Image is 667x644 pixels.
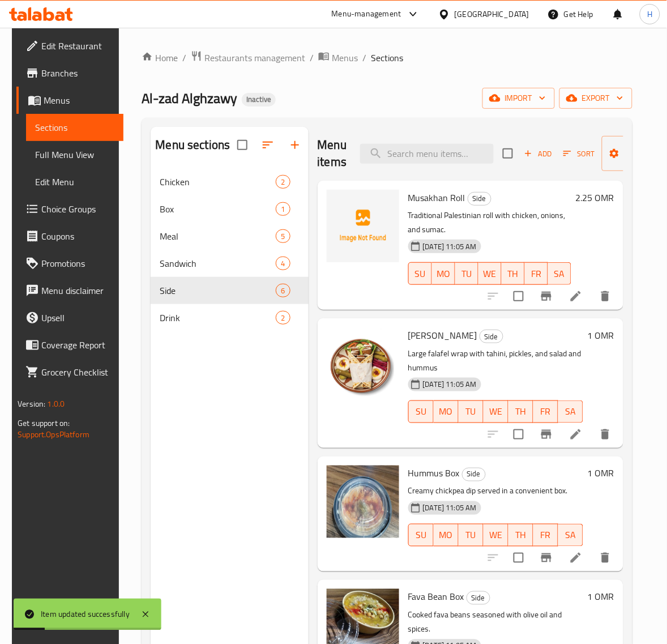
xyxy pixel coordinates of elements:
button: SA [558,524,583,547]
a: Edit menu item [569,289,583,303]
a: Edit menu item [569,428,583,441]
span: Coverage Report [41,338,114,352]
a: Support.OpsPlatform [18,427,89,442]
div: items [276,175,290,189]
button: Branch-specific-item [533,421,560,448]
span: Sections [35,121,114,134]
a: Restaurants management [191,50,305,65]
span: Sort sections [254,131,281,159]
button: Add section [281,131,309,159]
p: Traditional Palestinian roll with chicken, onions, and sumac. [408,208,571,237]
a: Menus [318,50,358,65]
button: SA [558,400,583,423]
span: Coupons [41,229,114,243]
li: / [310,51,314,65]
span: Choice Groups [41,202,114,216]
span: Menus [44,93,114,107]
div: Side [467,591,490,605]
span: Select to update [507,546,531,570]
h6: 2.25 OMR [576,190,614,206]
button: WE [478,262,502,285]
button: Add [520,145,556,163]
span: Upsell [41,311,114,325]
a: Home [142,51,178,65]
a: Choice Groups [16,195,123,223]
span: FR [529,266,544,282]
div: Chicken [160,175,276,189]
span: 6 [276,285,289,296]
span: Full Menu View [35,148,114,161]
span: [DATE] 11:05 AM [418,379,481,390]
span: SA [553,266,567,282]
h6: 1 OMR [588,327,614,343]
span: TU [460,266,474,282]
span: Version: [18,396,45,411]
span: TH [506,266,520,282]
li: / [182,51,186,65]
span: Side [480,330,503,343]
span: MO [438,403,454,420]
span: SA [563,403,579,420]
div: items [276,202,290,216]
span: Sort items [556,145,602,163]
span: SU [413,266,427,282]
span: FR [538,527,554,544]
span: Add item [520,145,556,163]
div: Meal5 [151,223,308,250]
button: SU [408,262,432,285]
div: Side [468,192,491,206]
span: Sandwich [160,257,276,270]
span: Grocery Checklist [41,365,114,379]
div: Chicken2 [151,168,308,195]
span: 2 [276,177,289,187]
span: Edit Restaurant [41,39,114,53]
p: Creamy chickpea dip served in a convenient box. [408,484,583,498]
span: WE [488,527,504,544]
h2: Menu items [318,137,347,170]
p: Large falafel wrap with tahini, pickles, and salad and hummus [408,347,583,375]
span: FR [538,403,554,420]
button: MO [434,400,459,423]
div: items [276,257,290,270]
span: TH [513,403,529,420]
button: delete [592,283,619,310]
button: FR [525,262,548,285]
span: MO [437,266,451,282]
button: SU [408,400,434,423]
span: 2 [276,313,289,323]
a: Menu disclaimer [16,277,123,304]
div: Box1 [151,195,308,223]
h6: 1 OMR [588,466,614,481]
button: Branch-specific-item [533,544,560,572]
span: Meal [160,229,276,243]
span: 5 [276,231,289,242]
span: [PERSON_NAME] [408,327,477,344]
span: WE [488,403,504,420]
span: Drink [160,311,276,325]
button: WE [484,524,508,547]
span: export [568,91,623,105]
div: Menu-management [332,7,401,21]
button: FR [533,400,558,423]
span: Side [467,592,490,605]
span: Al-zad Alghzawy [142,86,237,111]
img: Musakhan Roll [327,190,399,262]
div: Box [160,202,276,216]
button: SA [548,262,571,285]
button: delete [592,544,619,572]
button: TH [502,262,525,285]
button: delete [592,421,619,448]
div: Inactive [242,93,276,106]
div: items [276,284,290,297]
span: SA [563,527,579,544]
span: Add [523,147,553,160]
button: TU [455,262,478,285]
span: Menu disclaimer [41,284,114,297]
button: import [482,88,555,109]
span: Select to update [507,423,531,446]
nav: breadcrumb [142,50,632,65]
button: TU [459,524,484,547]
span: WE [483,266,497,282]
